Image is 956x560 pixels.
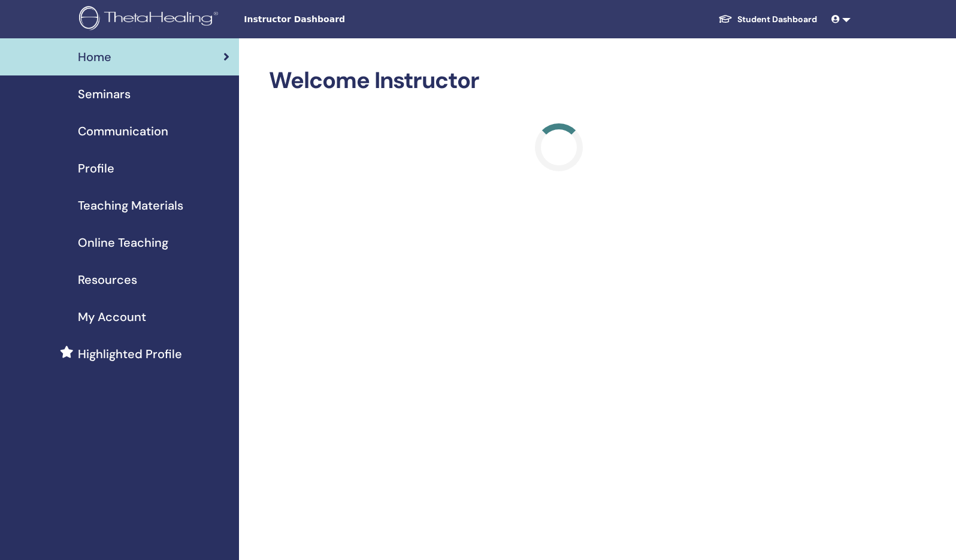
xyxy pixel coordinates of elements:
[78,308,146,326] span: My Account
[79,6,222,33] img: logo.png
[78,122,168,140] span: Communication
[269,67,848,95] h2: Welcome Instructor
[78,48,111,66] span: Home
[78,196,183,214] span: Teaching Materials
[709,8,827,31] a: Student Dashboard
[78,159,114,177] span: Profile
[244,13,423,26] span: Instructor Dashboard
[718,14,733,24] img: graduation-cap-white.svg
[78,234,168,252] span: Online Teaching
[78,345,182,363] span: Highlighted Profile
[78,85,131,103] span: Seminars
[78,271,137,289] span: Resources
